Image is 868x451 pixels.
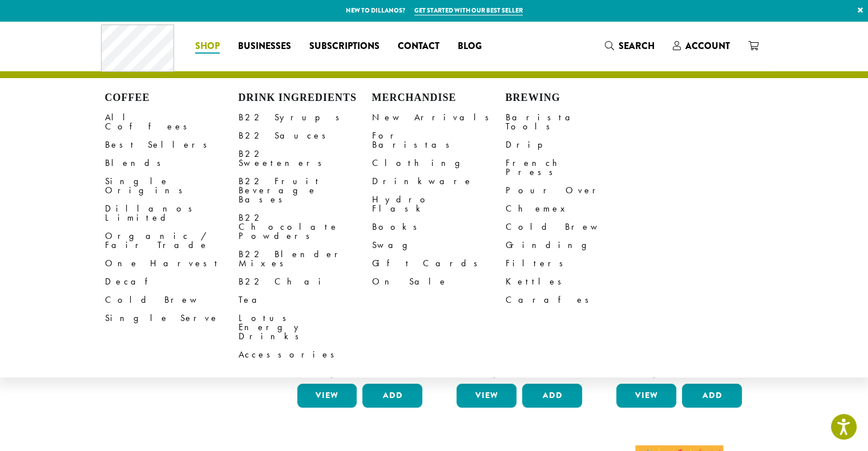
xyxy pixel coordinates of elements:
[372,236,506,254] a: Swag
[105,309,239,327] a: Single Serve
[372,218,506,236] a: Books
[239,127,372,145] a: B22 Sauces
[616,384,676,408] a: View
[596,36,664,55] a: Search
[372,108,506,127] a: New Arrivals
[372,92,506,104] h4: Merchandise
[506,108,639,136] a: Barista Tools
[239,209,372,245] a: B22 Chocolate Powders
[506,200,639,218] a: Chemex
[522,384,582,408] button: Add
[105,172,239,200] a: Single Origins
[105,200,239,227] a: Dillanos Limited
[186,37,229,55] a: Shop
[372,190,506,218] a: Hydro Flask
[105,154,239,172] a: Blends
[454,198,585,379] a: Bodum Electric Water Kettle $25.00
[239,346,372,364] a: Accessories
[309,39,380,54] span: Subscriptions
[239,309,372,346] a: Lotus Energy Drinks
[506,291,639,309] a: Carafes
[105,108,239,136] a: All Coffees
[239,172,372,209] a: B22 Fruit Beverage Bases
[372,254,506,273] a: Gift Cards
[613,198,745,379] a: Bodum Handheld Milk Frother $10.00
[105,227,239,254] a: Organic / Fair Trade
[506,92,639,104] h4: Brewing
[398,39,439,54] span: Contact
[238,39,291,54] span: Businesses
[195,39,220,54] span: Shop
[239,273,372,291] a: B22 Chai
[685,39,730,52] span: Account
[506,273,639,291] a: Kettles
[506,154,639,181] a: French Press
[682,384,742,408] button: Add
[294,198,426,379] a: Bodum Electric Milk Frother $30.00
[372,154,506,172] a: Clothing
[105,254,239,273] a: One Harvest
[458,39,482,54] span: Blog
[362,384,422,408] button: Add
[372,127,506,154] a: For Baristas
[105,92,239,104] h4: Coffee
[105,136,239,154] a: Best Sellers
[105,291,239,309] a: Cold Brew
[239,145,372,172] a: B22 Sweeteners
[239,291,372,309] a: Tea
[414,6,523,15] a: Get started with our best seller
[239,92,372,104] h4: Drink Ingredients
[506,254,639,273] a: Filters
[619,39,655,52] span: Search
[239,245,372,273] a: B22 Blender Mixes
[506,181,639,200] a: Pour Over
[372,273,506,291] a: On Sale
[105,273,239,291] a: Decaf
[506,136,639,154] a: Drip
[297,384,357,408] a: View
[457,384,516,408] a: View
[372,172,506,190] a: Drinkware
[239,108,372,127] a: B22 Syrups
[506,218,639,236] a: Cold Brew
[506,236,639,254] a: Grinding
